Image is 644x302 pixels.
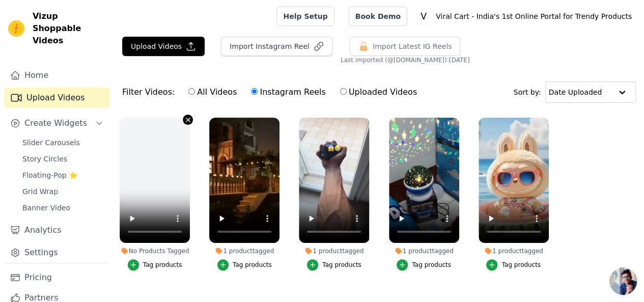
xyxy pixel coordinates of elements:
[16,152,109,166] a: Story Circles
[350,37,461,56] button: Import Latest IG Reels
[217,259,272,270] button: Tag products
[501,261,541,269] div: Tag products
[479,247,549,255] div: 1 product tagged
[514,81,636,103] div: Sort by:
[4,88,109,108] a: Upload Videos
[4,267,109,288] a: Pricing
[412,261,451,269] div: Tag products
[276,7,334,26] a: Help Setup
[349,7,407,26] a: Book Demo
[421,11,427,21] text: V
[122,37,205,56] button: Upload Videos
[16,184,109,199] a: Grid Wrap
[188,86,237,99] label: All Videos
[432,7,636,25] p: Viral Cart - India's 1st Online Portal for Trendy Products
[389,247,459,255] div: 1 product tagged
[16,168,109,182] a: Floating-Pop ⭐
[233,261,272,269] div: Tag products
[24,117,87,129] span: Create Widgets
[209,247,279,255] div: 1 product tagged
[22,138,80,148] span: Slider Carousels
[188,88,195,95] input: All Videos
[415,7,636,25] button: V Viral Cart - India's 1st Online Portal for Trendy Products
[22,203,70,213] span: Banner Video
[143,261,182,269] div: Tag products
[183,115,193,125] button: Video Delete
[16,135,109,150] a: Slider Carousels
[322,261,361,269] div: Tag products
[340,86,417,99] label: Uploaded Videos
[251,88,258,95] input: Instagram Reels
[33,10,105,47] span: Vizup Shoppable Videos
[307,259,361,270] button: Tag products
[397,259,451,270] button: Tag products
[299,247,369,255] div: 1 product tagged
[22,186,58,197] span: Grid Wrap
[250,86,326,99] label: Instagram Reels
[340,88,347,95] input: Uploaded Videos
[4,220,109,240] a: Analytics
[4,113,109,133] button: Create Widgets
[4,242,109,263] a: Settings
[122,80,423,104] div: Filter Videos:
[128,259,182,270] button: Tag products
[8,20,24,37] img: Vizup
[22,154,67,164] span: Story Circles
[609,267,637,295] div: Open chat
[4,65,109,86] a: Home
[221,37,332,56] button: Import Instagram Reel
[22,170,77,180] span: Floating-Pop ⭐
[373,41,452,51] span: Import Latest IG Reels
[341,56,470,64] span: Last imported (@ [DOMAIN_NAME] ): [DATE]
[120,247,190,255] div: No Products Tagged
[486,259,541,270] button: Tag products
[16,201,109,215] a: Banner Video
